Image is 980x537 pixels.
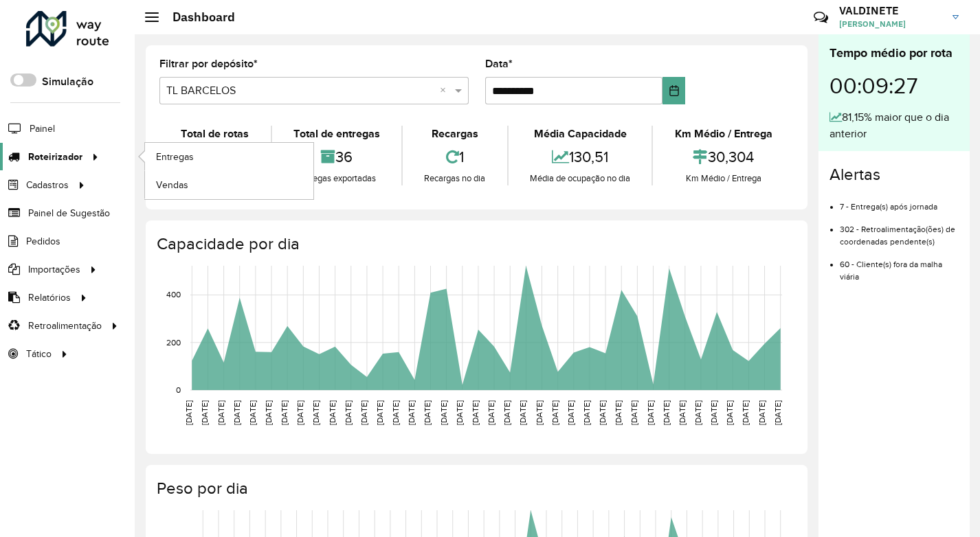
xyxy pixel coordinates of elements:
text: [DATE] [693,400,702,425]
text: [DATE] [614,400,623,425]
span: Clear all [440,82,452,99]
text: [DATE] [741,400,750,425]
text: [DATE] [678,400,687,425]
text: [DATE] [725,400,734,425]
div: 00:09:27 [829,62,959,109]
text: [DATE] [487,400,495,425]
text: [DATE] [773,400,782,425]
text: [DATE] [232,400,241,425]
a: Vendas [145,171,313,198]
h4: Peso por dia [157,479,794,499]
a: Entregas [145,143,313,170]
span: [PERSON_NAME] [839,18,942,30]
div: Total de entregas [276,126,399,142]
text: [DATE] [264,400,273,425]
text: [DATE] [328,400,337,425]
div: 1 [406,142,504,172]
text: [DATE] [280,400,289,425]
span: Tático [26,347,52,361]
div: Recargas no dia [406,172,504,185]
text: [DATE] [518,400,527,425]
text: [DATE] [535,400,544,425]
div: 130,51 [512,142,649,172]
text: [DATE] [502,400,511,425]
span: Painel [30,122,55,136]
span: Pedidos [26,234,60,249]
div: Km Médio / Entrega [656,172,790,185]
span: Retroalimentação [28,319,102,333]
h4: Alertas [829,165,959,185]
text: [DATE] [757,400,766,425]
text: [DATE] [216,400,225,425]
text: [DATE] [344,400,353,425]
div: Km Médio / Entrega [656,126,790,142]
div: Entregas exportadas [276,172,399,185]
text: 400 [166,290,181,299]
span: Cadastros [26,178,69,192]
text: [DATE] [566,400,575,425]
div: 30,304 [656,142,790,172]
h2: Dashboard [159,10,235,25]
div: Média de ocupação no dia [512,172,649,185]
div: Recargas [406,126,504,142]
div: Tempo médio por rota [829,44,959,62]
text: [DATE] [407,400,416,425]
div: Média Capacidade [512,126,649,142]
text: [DATE] [439,400,448,425]
li: 7 - Entrega(s) após jornada [840,190,959,213]
h4: Capacidade por dia [157,234,794,254]
span: Roteirizador [28,150,82,164]
label: Filtrar por depósito [159,56,258,72]
text: 0 [176,385,181,394]
text: 200 [166,338,181,347]
text: [DATE] [375,400,384,425]
text: [DATE] [248,400,257,425]
span: Importações [28,262,80,277]
text: [DATE] [200,400,209,425]
text: [DATE] [550,400,559,425]
text: [DATE] [598,400,607,425]
text: [DATE] [471,400,480,425]
button: Choose Date [662,77,685,104]
li: 302 - Retroalimentação(ões) de coordenadas pendente(s) [840,213,959,248]
span: Vendas [156,178,188,192]
div: Total de rotas [163,126,267,142]
label: Simulação [42,73,93,90]
text: [DATE] [311,400,320,425]
text: [DATE] [184,400,193,425]
text: [DATE] [646,400,655,425]
span: Entregas [156,150,194,164]
text: [DATE] [709,400,718,425]
div: 81,15% maior que o dia anterior [829,109,959,142]
text: [DATE] [662,400,671,425]
text: [DATE] [582,400,591,425]
text: [DATE] [391,400,400,425]
text: [DATE] [455,400,464,425]
div: 36 [276,142,399,172]
text: [DATE] [359,400,368,425]
text: [DATE] [630,400,638,425]
text: [DATE] [296,400,304,425]
span: Painel de Sugestão [28,206,110,220]
a: Contato Rápido [806,3,836,32]
label: Data [485,56,513,72]
span: Relatórios [28,290,71,305]
h3: VALDINETE [839,4,942,17]
text: [DATE] [423,400,432,425]
li: 60 - Cliente(s) fora da malha viária [840,248,959,283]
